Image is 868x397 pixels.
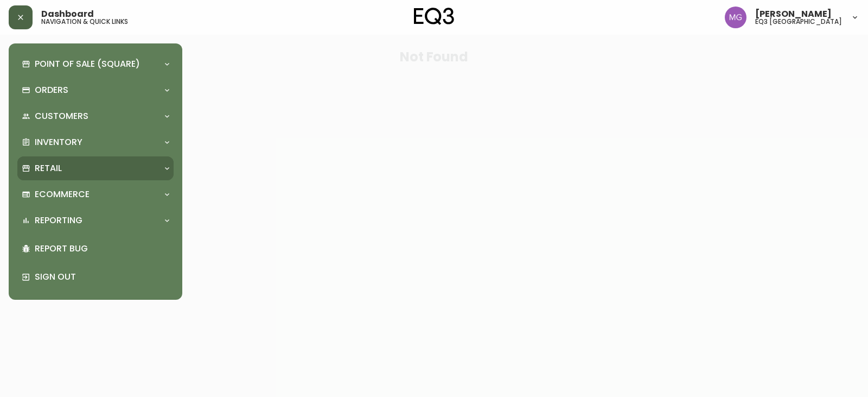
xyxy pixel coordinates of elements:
div: Customers [17,104,174,128]
div: Retail [17,156,174,180]
span: Dashboard [41,10,94,18]
div: Inventory [17,130,174,154]
h5: eq3 [GEOGRAPHIC_DATA] [755,18,842,25]
div: Reporting [17,209,174,232]
p: Orders [35,84,68,96]
p: Sign Out [35,271,169,283]
p: Ecommerce [35,188,90,200]
p: Report Bug [35,243,169,255]
span: [PERSON_NAME] [755,10,832,18]
div: Ecommerce [17,182,174,206]
div: Report Bug [17,235,174,263]
img: de8837be2a95cd31bb7c9ae23fe16153 [725,7,746,28]
img: logo [414,8,454,25]
div: Point of Sale (Square) [17,52,174,76]
p: Retail [35,162,62,174]
div: Sign Out [17,263,174,291]
p: Reporting [35,215,82,226]
p: Point of Sale (Square) [35,58,140,70]
div: Orders [17,78,174,102]
h5: navigation & quick links [41,18,128,25]
p: Customers [35,110,88,122]
p: Inventory [35,136,82,148]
